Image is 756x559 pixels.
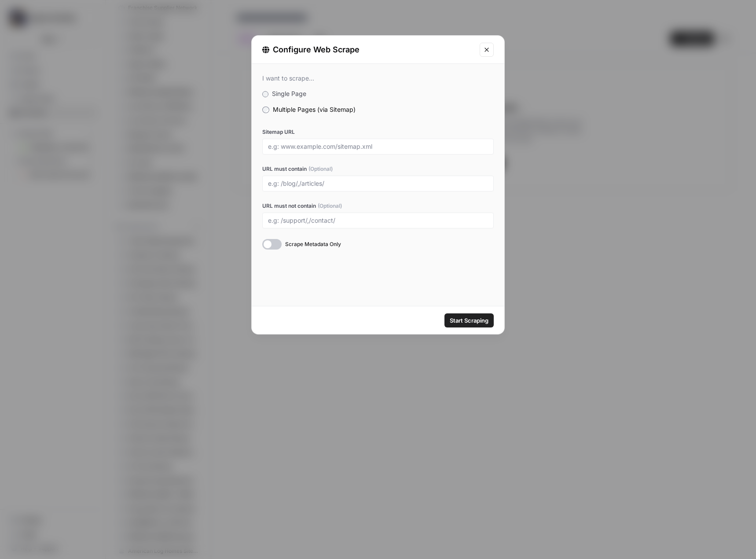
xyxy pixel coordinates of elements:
[273,106,356,113] span: Multiple Pages (via Sitemap)
[444,313,494,327] button: Start Scraping
[262,91,268,97] input: Single Page
[262,165,494,173] label: URL must contain
[262,128,494,136] label: Sitemap URL
[262,44,474,56] div: Configure Web Scrape
[268,217,488,224] input: e.g: /support/,/contact/
[308,165,333,173] span: (Optional)
[262,202,494,210] label: URL must not contain
[262,74,494,82] div: I want to scrape...
[268,143,488,151] input: e.g: www.example.com/sitemap.xml
[318,202,342,210] span: (Optional)
[285,240,341,248] span: Scrape Metadata Only
[450,316,488,325] span: Start Scraping
[262,107,269,114] input: Multiple Pages (via Sitemap)
[268,180,488,188] input: e.g: /blog/,/articles/
[272,90,306,97] span: Single Page
[480,43,494,57] button: Close modal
